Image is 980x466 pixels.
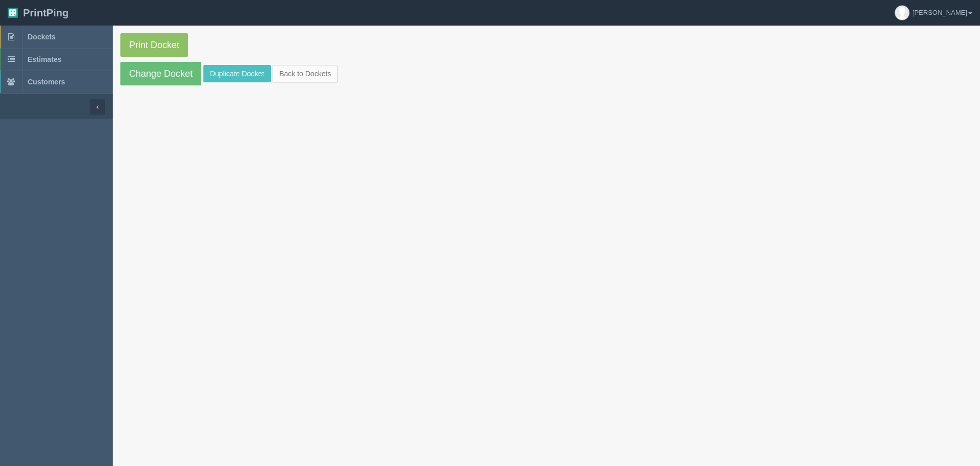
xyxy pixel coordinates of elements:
span: Estimates [28,55,61,63]
a: Change Docket [120,62,201,85]
a: Back to Dockets [273,65,338,82]
span: Customers [28,78,65,86]
span: Dockets [28,33,55,41]
a: Duplicate Docket [203,65,271,82]
img: logo-3e63b451c926e2ac314895c53de4908e5d424f24456219fb08d385ab2e579770.png [8,8,18,18]
a: Print Docket [120,33,188,57]
img: avatar_default-7531ab5dedf162e01f1e0bb0964e6a185e93c5c22dfe317fb01d7f8cd2b1632c.jpg [895,6,909,20]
